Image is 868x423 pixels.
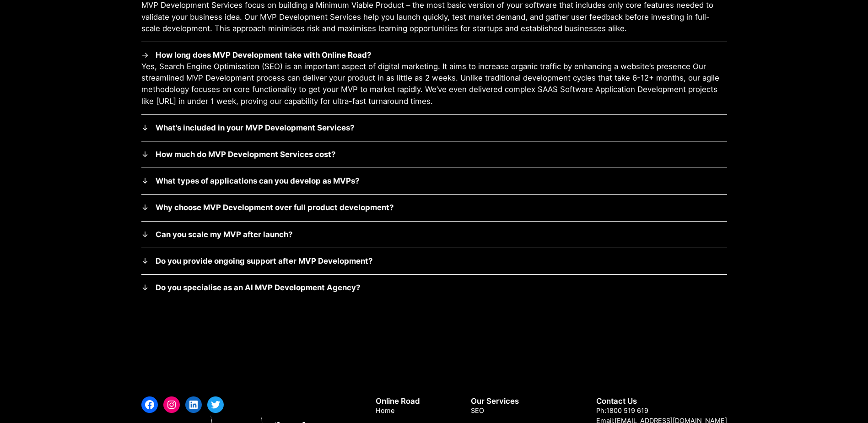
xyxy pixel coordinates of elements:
summary: What’s included in your MVP Development Services? [141,122,727,134]
h2: Online Road [376,396,420,406]
p: Ph: [596,406,727,416]
summary: How long does MVP Development take with Online Road? [141,49,727,61]
summary: What types of applications can you develop as MVPs? [141,175,727,187]
strong: Do you specialise as an AI MVP Development Agency? [156,283,360,292]
h2: Our Services [471,396,545,406]
h2: Contact Us [596,396,727,406]
strong: What’s included in your MVP Development Services? [156,123,354,132]
strong: How long does MVP Development take with Online Road? [156,50,371,60]
summary: Why choose MVP Development over full product development? [141,202,727,213]
strong: Do you provide ongoing support after MVP Development? [156,256,372,266]
strong: Can you scale my MVP after launch? [156,230,292,239]
summary: Do you specialise as an AI MVP Development Agency? [141,282,727,293]
span: SEO [471,407,484,414]
summary: How much do MVP Development Services cost? [141,149,727,160]
summary: Do you provide ongoing support after MVP Development? [141,255,727,267]
strong: How much do MVP Development Services cost? [156,150,335,159]
summary: Can you scale my MVP after launch? [141,229,727,240]
a: SEO [471,406,484,416]
strong: Why choose MVP Development over full product development? [156,203,394,212]
a: Home [376,406,394,416]
strong: What types of applications can you develop as MVPs? [156,176,359,185]
a: 1800 519 619 [606,407,648,414]
p: Yes, Search Engine Optimisation (SEO) is an important aspect of digital marketing. It aims to inc... [141,61,727,107]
